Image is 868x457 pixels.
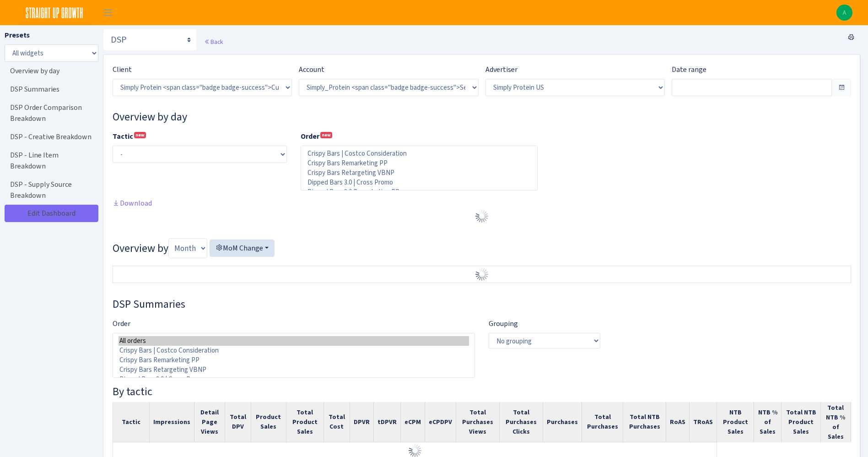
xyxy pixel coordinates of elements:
[119,346,469,355] option: Crispy Bars | Costco Consideration
[204,38,223,46] a: Back
[5,80,96,98] a: DSP Summaries
[672,64,706,75] label: Date range
[5,62,96,80] a: Overview by day
[119,336,469,346] option: All orders
[474,209,489,223] img: Preloader
[474,267,489,282] img: Preloader
[543,402,582,442] th: Purchases
[225,402,251,442] th: Total DPV
[113,298,851,311] h3: Widget #37
[717,402,754,442] th: NTB Product Sales
[194,402,225,442] th: Detail Page Views
[485,79,665,96] select: )
[286,402,323,442] th: Total Product Sales
[119,365,469,375] option: Crispy Bars Retargeting VBNP
[113,318,130,329] label: Order
[5,30,30,41] label: Presets
[301,131,319,141] b: Order
[754,402,782,442] th: NTB % of Sales
[251,402,286,442] th: Product Sales
[782,402,821,442] th: Total NTB Product Sales
[425,402,456,442] th: eCPDPV
[666,402,690,442] th: RoAS
[836,5,852,21] img: Adriana Lara
[836,5,852,21] a: A
[97,5,119,20] button: Toggle navigation
[323,402,350,442] th: Total Cost
[489,318,518,329] label: Grouping
[5,175,96,205] a: DSP - Supply Source Breakdown
[307,178,532,187] option: Dipped Bars 3.0 | Cross Promo
[113,110,851,124] h3: Widget #10
[299,64,324,75] label: Account
[5,128,96,146] a: DSP - Creative Breakdown
[350,402,373,442] th: DPVR
[690,402,717,442] th: TRoAS
[5,205,98,222] a: Edit Dashboard
[456,402,499,442] th: Total Purchases Views
[307,168,532,178] option: Crispy Bars Retargeting VBNP
[623,402,666,442] th: Total NTB Purchases
[113,131,133,141] b: Tactic
[400,402,425,442] th: eCPM
[307,187,532,197] option: Dipped Bars 3.0 Remarketing PP
[820,402,851,442] th: Total NTB % of Sales
[113,238,851,258] h3: Overview by
[307,149,532,158] option: Crispy Bars | Costco Consideration
[500,402,543,442] th: Total Purchases Clicks
[299,79,478,96] select: )
[113,64,132,75] label: Client
[119,355,469,365] option: Crispy Bars Remarketing PP
[113,402,150,442] th: Tactic
[113,385,851,398] h4: By tactic
[210,239,275,257] button: MoM Change
[5,146,96,175] a: DSP - Line Item Breakdown
[307,158,532,168] option: Crispy Bars Remarketing PP
[373,402,400,442] th: tDPVR
[119,375,469,384] option: Dipped Bars 3.0 | Cross Promo
[320,132,332,138] sup: new
[582,402,623,442] th: Total Purchases
[5,98,96,128] a: DSP Order Comparison Breakdown
[485,64,518,75] label: Advertiser
[150,402,194,442] th: Impressions
[113,198,152,208] a: Download
[134,132,146,138] sup: new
